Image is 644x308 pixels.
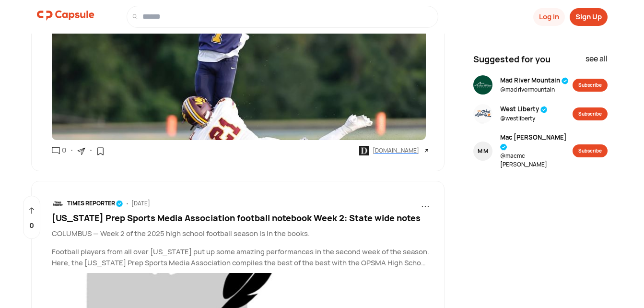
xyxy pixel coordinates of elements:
[478,147,488,155] div: M M
[67,199,123,208] div: TIMES REPORTER
[500,143,507,151] img: tick
[500,105,548,114] span: West Liberty
[421,196,430,211] span: ...
[533,8,565,26] button: Log In
[585,53,608,70] div: see all
[473,75,492,95] img: resizeImage
[570,8,608,26] button: Sign Up
[131,199,150,208] div: [DATE]
[359,146,369,155] img: favicons
[500,85,569,94] span: @ mad rivermountain
[52,212,421,224] span: [US_STATE] Prep Sports Media Association football notebook Week 2: State wide notes
[37,6,94,28] a: logo
[500,114,548,123] span: @ westliberty
[500,133,573,152] span: Mac [PERSON_NAME]
[573,107,608,120] button: Subscribe
[29,220,34,231] p: 0
[540,106,548,113] img: tick
[52,198,64,210] img: resizeImage
[359,146,430,155] a: [DOMAIN_NAME]
[373,146,419,155] div: [DOMAIN_NAME]
[116,200,123,207] img: tick
[60,145,66,156] div: 0
[500,76,569,85] span: Mad River Mountain
[52,228,430,239] p: COLUMBUS — Week 2 of the 2025 high school football season is in the books.
[473,104,492,123] img: resizeImage
[473,53,550,66] span: Suggested for you
[500,152,573,169] span: @ macmc [PERSON_NAME]
[573,144,608,157] button: Subscribe
[562,77,569,84] img: tick
[52,247,430,268] p: Football players from all over [US_STATE] put up some amazing performances in the second week of ...
[573,79,608,92] button: Subscribe
[37,6,94,25] img: logo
